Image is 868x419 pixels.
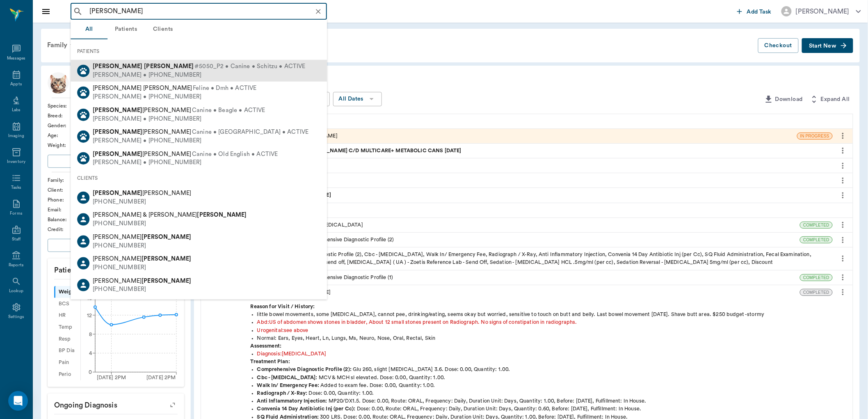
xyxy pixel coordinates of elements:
[93,63,142,69] b: [PERSON_NAME]
[836,270,850,284] button: more
[443,375,445,380] span: .
[93,85,192,91] span: [PERSON_NAME] [PERSON_NAME]
[93,114,265,123] div: [PERSON_NAME] • [PHONE_NUMBER]
[775,4,868,19] button: [PERSON_NAME]
[48,102,82,110] div: Species :
[257,366,850,373] div: Dose: 0.00, Quantity: 1.00
[251,147,463,155] span: RX REFILL AMAZON. [PERSON_NAME] C/D MULTICARE+ METABOLIC CANS [DATE]
[93,71,305,79] div: [PERSON_NAME] • [PHONE_NUMBER]
[48,176,82,184] div: Family :
[836,188,850,202] button: more
[192,106,265,115] span: Canine • Beagle • ACTIVE
[509,367,510,372] span: .
[257,375,318,380] strong: Cbc - [MEDICAL_DATA] :
[48,72,69,94] img: Profile Image
[89,351,92,356] tspan: 4
[257,382,850,389] div: Dose: 0.00, Quantity: 1.00
[193,84,256,93] span: Feline • Dmh • ACTIVE
[89,332,92,337] tspan: 8
[251,343,282,348] strong: Assessment:
[836,159,850,173] button: more
[48,206,82,213] div: Email :
[93,263,191,272] div: [PHONE_NUMBER]
[54,286,80,298] div: Weight
[142,256,191,262] b: [PERSON_NAME]
[800,289,832,295] span: COMPLETED
[93,241,191,250] div: [PHONE_NUMBER]
[10,81,22,87] div: Appts
[257,374,850,382] div: Dose: 0.00, Quantity: 1.00
[251,304,315,309] strong: Reason for Visit / History:
[93,107,191,113] span: [PERSON_NAME]
[353,367,445,372] span: Glu 260, slight [MEDICAL_DATA] 3.6.
[7,159,25,165] div: Inventory
[87,313,92,318] tspan: 12
[644,398,646,403] span: .
[54,321,80,333] div: Temp
[192,128,308,137] span: Canine • [GEOGRAPHIC_DATA] • ACTIVE
[71,43,327,60] div: PATIENTS
[257,367,352,372] strong: Comprehensive Diagnostic Profile (2) :
[836,144,850,158] button: more
[142,234,191,240] b: [PERSON_NAME]
[12,107,21,113] div: Labs
[734,4,775,19] button: Add Task
[89,370,92,375] tspan: 0
[54,345,80,357] div: BP Dia
[800,274,833,281] div: COMPLETED
[71,169,327,187] div: CLIENTS
[8,133,24,139] div: Imaging
[800,222,833,229] div: COMPLETED
[54,298,80,310] div: BCS
[93,277,191,284] span: [PERSON_NAME]
[93,212,247,218] span: [PERSON_NAME] & [PERSON_NAME]
[93,151,191,157] span: [PERSON_NAME]
[257,391,308,396] strong: Radiograph / X-Ray :
[93,93,256,101] div: [PERSON_NAME] • [PHONE_NUMBER]
[54,310,80,322] div: HR
[821,94,850,105] span: Expand All
[7,55,26,62] div: Messages
[11,185,21,191] div: Tasks
[319,375,380,380] span: MCV & MCH sl elevated.
[194,62,305,71] span: #5050_P2 • Canine • Schitzu • ACTIVE
[93,129,191,135] span: [PERSON_NAME]
[146,375,176,380] tspan: [DATE] 2PM
[48,226,82,233] div: Credit :
[257,311,850,318] div: little bowel movements, some [MEDICAL_DATA], cannot pee, drinking/eating, seems okay but worried,...
[257,350,850,358] div: Diagnosis : [MEDICAL_DATA]
[802,38,853,53] button: Start New
[48,132,82,139] div: Age :
[806,92,853,107] button: Expand All
[251,251,829,266] div: Comprehensive Diagnostic Profile (2), Cbc - [MEDICAL_DATA], Walk In/ Emergency Fee, Radiograph / ...
[257,397,850,405] div: Dose: 0.00, Route: ORAL, Frequency: Daily, Duration Unit: Days, Quantity: 1.00, Before: [DATE], F...
[54,357,80,369] div: Pain
[9,288,23,294] div: Lookup
[640,406,641,411] span: .
[107,20,144,39] button: Patients
[71,20,107,39] button: All
[93,107,142,113] b: [PERSON_NAME]
[144,63,194,69] b: [PERSON_NAME]
[48,394,184,414] p: Ongoing diagnosis
[8,314,25,320] div: Settings
[313,6,324,17] button: Clear
[257,318,850,326] div: Abd : US of abdomen shows stones in bladder, About 12 small stones present on Radiograph. No sign...
[836,218,850,232] button: more
[433,383,435,388] span: .
[54,369,80,380] div: Perio
[800,237,832,243] span: COMPLETED
[93,137,308,145] div: [PERSON_NAME] • [PHONE_NUMBER]
[257,406,356,411] strong: Convenia 14 Day Antibiotic Inj (per Cc) :
[48,155,184,168] button: Add patient Special Care Note
[87,296,92,301] tspan: 16
[48,112,82,119] div: Breed :
[320,383,370,388] span: Added to exam fee.
[48,216,82,223] div: Balance :
[42,35,82,55] div: Family
[93,190,191,196] span: [PERSON_NAME]
[144,20,181,39] button: Clients
[48,196,82,204] div: Phone :
[93,129,142,135] b: [PERSON_NAME]
[12,236,21,243] div: Staff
